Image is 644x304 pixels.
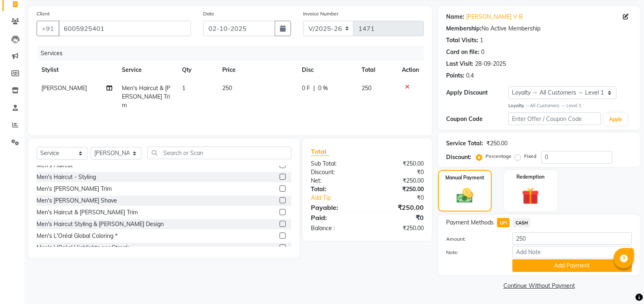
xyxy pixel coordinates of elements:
div: Men's Haircut Styling & [PERSON_NAME] Design [37,220,164,229]
div: Net: [305,177,367,185]
span: 0 F [302,84,310,93]
label: Invoice Number [303,10,338,17]
span: Men's Haircut & [PERSON_NAME] Trim [122,84,170,109]
div: Name: [446,13,464,21]
th: Stylist [37,61,117,79]
span: 1 [182,84,185,92]
span: Total [311,147,330,156]
div: ₹250.00 [367,185,430,194]
div: Men's L'Oréal Highlights per Streak [37,244,129,252]
img: _gift.svg [516,185,544,207]
input: Add Note [512,246,632,259]
th: Action [397,61,424,79]
div: Men's [PERSON_NAME] Shave [37,196,117,205]
span: 0 % [318,84,328,93]
a: Continue Without Payment [440,282,638,290]
span: Payment Methods [446,218,494,227]
div: 1 [480,36,483,45]
div: Coupon Code [446,115,508,123]
span: CASH [513,218,530,227]
div: Total Visits: [446,36,478,45]
div: Balance : [305,224,367,233]
label: Fixed [524,153,536,160]
div: ₹0 [378,194,430,202]
th: Qty [177,61,217,79]
div: 28-09-2025 [475,60,506,68]
img: _cash.svg [451,186,478,205]
div: ₹0 [367,168,430,177]
div: Points: [446,71,464,80]
th: Disc [297,61,357,79]
div: Men's Haircut [37,161,73,170]
a: Add Tip [305,194,378,202]
span: | [313,84,315,93]
div: Men's Haircut - Styling [37,173,96,181]
div: Discount: [446,153,471,162]
div: Payable: [305,203,367,212]
input: Search or Scan [147,147,291,159]
label: Client [37,10,50,17]
div: Apply Discount [446,88,508,97]
label: Manual Payment [445,174,484,181]
span: UPI [497,218,510,227]
div: ₹250.00 [367,160,430,168]
div: Card on file: [446,48,479,56]
input: Search by Name/Mobile/Email/Code [59,21,191,36]
label: Note: [440,249,506,256]
div: Last Visit: [446,60,473,68]
button: Apply [604,113,627,125]
span: [PERSON_NAME] [41,84,87,92]
div: Paid: [305,213,367,222]
input: Enter Offer / Coupon Code [508,112,601,125]
div: Total: [305,185,367,194]
div: Services [37,46,430,61]
div: Discount: [305,168,367,177]
div: All Customers → Level 1 [508,102,632,109]
th: Service [117,61,177,79]
div: Men's L'Oréal Global Coloring * [37,232,117,240]
label: Date [203,10,214,17]
div: ₹250.00 [486,139,507,148]
th: Total [357,61,397,79]
div: ₹250.00 [367,224,430,233]
a: [PERSON_NAME] V B [466,13,523,21]
span: 250 [362,84,371,92]
div: 0 [481,48,484,56]
div: ₹250.00 [367,177,430,185]
button: +91 [37,21,59,36]
div: ₹0 [367,213,430,222]
span: 250 [222,84,232,92]
label: Amount: [440,235,506,243]
strong: Loyalty → [508,103,530,108]
label: Percentage [486,153,512,160]
div: Sub Total: [305,160,367,168]
div: Service Total: [446,139,483,148]
button: Add Payment [512,259,632,272]
th: Price [217,61,297,79]
label: Redemption [516,173,544,181]
div: ₹250.00 [367,203,430,212]
div: 0.4 [466,71,474,80]
input: Amount [512,232,632,245]
div: Men's [PERSON_NAME] Trim [37,185,112,193]
div: Men's Haircut & [PERSON_NAME] Trim [37,208,138,217]
div: Membership: [446,24,481,33]
div: No Active Membership [446,24,632,33]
